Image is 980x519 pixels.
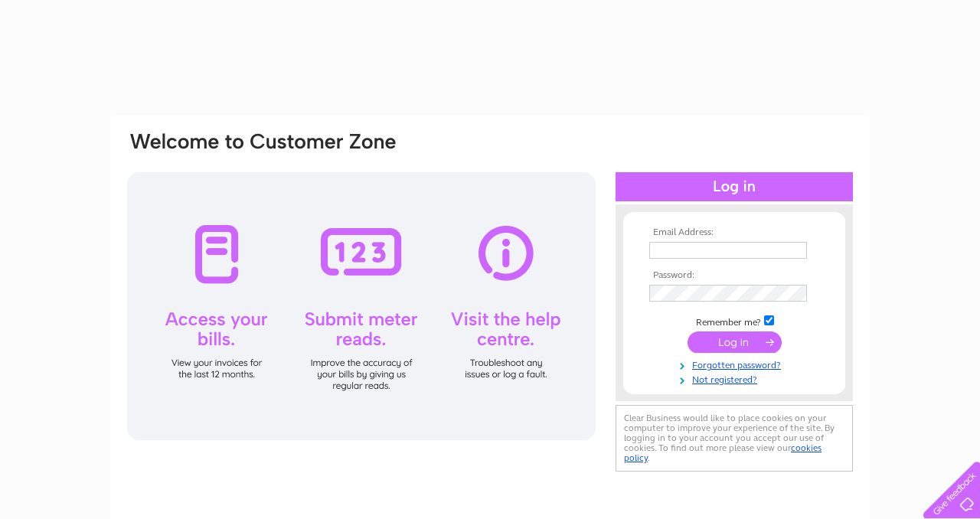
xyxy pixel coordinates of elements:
[645,270,823,281] th: Password:
[688,331,782,353] input: Submit
[649,357,823,371] a: Forgotten password?
[649,371,823,386] a: Not registered?
[645,227,823,238] th: Email Address:
[616,405,853,472] div: Clear Business would like to place cookies on your computer to improve your experience of the sit...
[645,313,823,328] td: Remember me?
[624,442,822,463] a: cookies policy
